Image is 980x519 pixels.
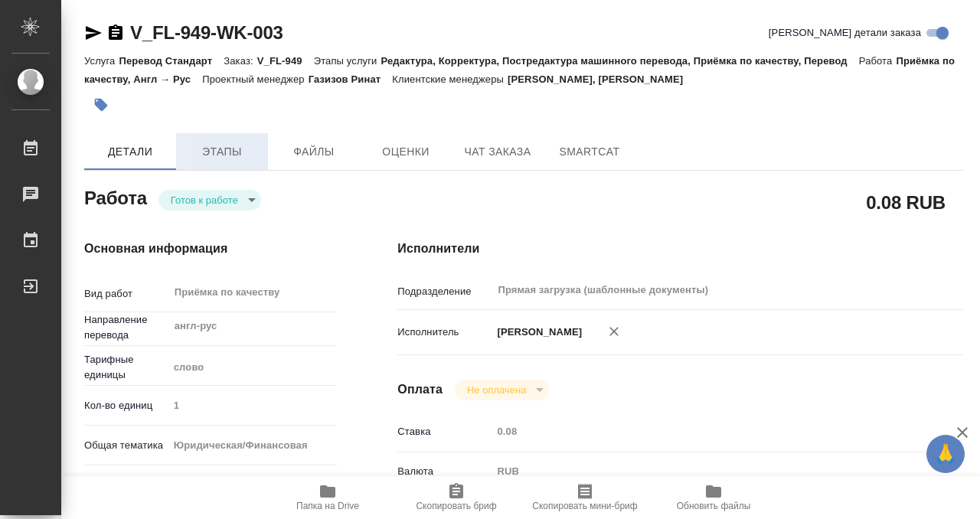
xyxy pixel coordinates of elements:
[84,286,168,302] p: Вид работ
[168,354,337,380] div: слово
[392,73,508,85] p: Клиентские менеджеры
[597,315,631,348] button: Удалить исполнителя
[492,325,582,340] p: [PERSON_NAME]
[769,25,921,41] span: [PERSON_NAME] детали заказа
[202,73,308,85] p: Проектный менеджер
[508,73,694,85] p: [PERSON_NAME], [PERSON_NAME]
[462,384,531,397] button: Не оплачена
[926,435,965,473] button: 🙏
[677,501,751,511] span: Обновить файлы
[455,380,549,400] div: Готов к работе
[84,183,147,211] h2: Работа
[185,142,259,162] span: Этапы
[397,380,443,399] h4: Оплата
[168,472,337,498] div: Личные документы
[532,501,637,511] span: Скопировать мини-бриф
[397,284,492,299] p: Подразделение
[84,24,103,42] button: Скопировать ссылку для ЯМессенджера
[93,142,167,162] span: Детали
[309,73,393,85] p: Газизов Ринат
[168,394,337,416] input: Пустое поле
[84,88,118,122] button: Добавить тэг
[158,190,261,211] div: Готов к работе
[84,352,168,383] p: Тарифные единицы
[369,142,443,162] span: Оценки
[119,55,224,67] p: Перевод Стандарт
[106,24,125,42] button: Скопировать ссылку
[84,55,119,67] p: Услуга
[263,476,392,519] button: Папка на Drive
[521,476,649,519] button: Скопировать мини-бриф
[866,189,946,215] h2: 0.08 RUB
[84,312,168,343] p: Направление перевода
[397,464,492,479] p: Валюта
[84,398,168,413] p: Кол-во единиц
[461,142,534,162] span: Чат заказа
[859,55,897,67] p: Работа
[392,476,521,519] button: Скопировать бриф
[314,55,381,67] p: Этапы услуги
[166,194,243,207] button: Готов к работе
[416,501,496,511] span: Скопировать бриф
[397,325,492,340] p: Исполнитель
[492,459,916,485] div: RUB
[553,142,626,162] span: SmartCat
[933,438,959,470] span: 🙏
[296,501,359,511] span: Папка на Drive
[84,240,336,258] h4: Основная информация
[397,424,492,439] p: Ставка
[130,22,283,43] a: V_FL-949-WK-003
[381,55,858,67] p: Редактура, Корректура, Постредактура машинного перевода, Приёмка по качеству, Перевод
[649,476,778,519] button: Обновить файлы
[257,55,314,67] p: V_FL-949
[168,432,337,459] div: Юридическая/Финансовая
[277,142,351,162] span: Файлы
[84,438,168,453] p: Общая тематика
[224,55,256,67] p: Заказ:
[397,240,963,258] h4: Исполнители
[492,420,916,442] input: Пустое поле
